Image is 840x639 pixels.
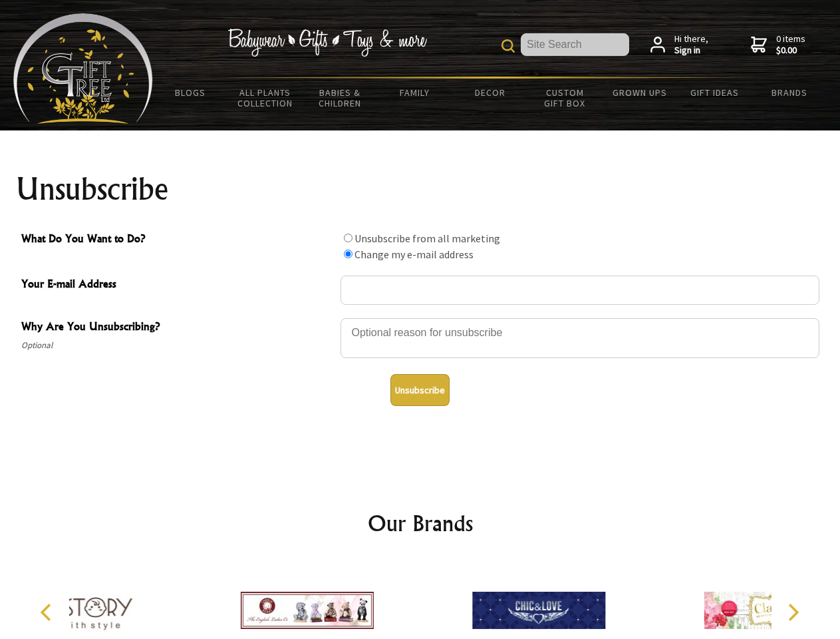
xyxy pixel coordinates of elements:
input: Your E-mail Address [341,276,819,305]
strong: $0.00 [776,45,805,57]
span: Your E-mail Address [21,276,334,295]
a: 0 items$0.00 [751,33,805,57]
button: Previous [33,598,63,627]
a: BLOGS [153,79,228,106]
label: Change my e-mail address [354,248,474,261]
a: Decor [452,79,527,106]
h1: Unsubscribe [16,173,825,205]
input: What Do You Want to Do? [344,250,352,258]
a: Brands [752,79,827,106]
a: All Plants Collection [228,79,303,117]
img: Babywear - Gifts - Toys & more [227,29,427,57]
strong: Sign in [674,45,708,57]
span: 0 items [776,33,805,57]
button: Next [778,598,807,627]
a: Gift Ideas [677,79,752,106]
textarea: Why Are You Unsubscribing? [341,318,819,358]
a: Grown Ups [602,79,677,106]
span: Hi there, [674,33,708,57]
span: What Do You Want to Do? [21,230,334,250]
span: Optional [21,337,334,353]
h2: Our Brands [27,507,814,539]
a: Custom Gift Box [527,79,603,117]
img: Babyware - Gifts - Toys and more... [13,13,153,124]
span: Why Are You Unsubscribing? [21,318,334,337]
input: Site Search [521,33,629,56]
img: product search [501,39,515,53]
a: Hi there,Sign in [650,33,708,57]
a: Family [378,79,453,106]
input: What Do You Want to Do? [344,234,352,242]
a: Babies & Children [303,79,378,117]
label: Unsubscribe from all marketing [354,232,500,245]
button: Unsubscribe [390,374,450,406]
